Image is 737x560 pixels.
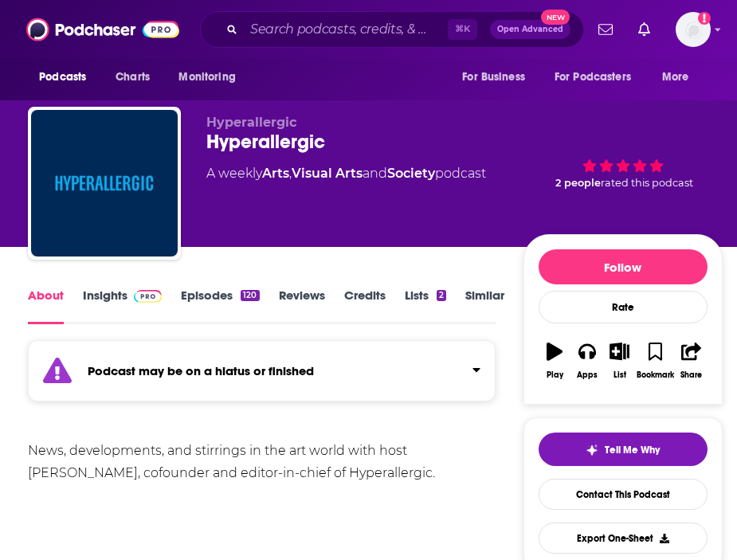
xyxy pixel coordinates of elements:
[387,166,435,181] a: Society
[262,166,289,181] a: Arts
[539,291,708,323] div: Rate
[206,115,296,130] span: Hyperallergic
[206,164,486,183] div: A weekly podcast
[465,288,504,324] a: Similar
[105,62,159,92] a: Charts
[279,288,325,324] a: Reviews
[539,523,708,554] button: Export One-Sheet
[601,177,693,189] span: rated this podcast
[241,290,259,301] div: 120
[555,177,601,189] span: 2 people
[571,332,604,390] button: Apps
[676,12,711,47] span: Logged in as KatieC
[614,370,626,380] div: List
[539,332,571,390] button: Play
[134,290,162,303] img: Podchaser Pro
[698,12,711,25] svg: Add a profile image
[662,66,689,88] span: More
[675,332,708,390] button: Share
[28,62,107,92] button: open menu
[31,110,178,257] img: Hyperallergic
[83,288,162,324] a: InsightsPodchaser Pro
[88,363,314,378] strong: Podcast may be on a hiatus or finished
[605,444,660,456] span: Tell Me Why
[497,25,563,33] span: Open Advanced
[28,440,496,484] div: News, developments, and stirrings in the art world with host [PERSON_NAME], cofounder and editor-...
[651,62,709,92] button: open menu
[292,166,363,181] a: Visual Arts
[603,332,636,390] button: List
[490,20,570,39] button: Open AdvancedNew
[523,115,723,213] div: 2 peoplerated this podcast
[178,66,235,88] span: Monitoring
[167,62,256,92] button: open menu
[676,12,711,47] button: Show profile menu
[577,370,598,380] div: Apps
[26,14,179,45] img: Podchaser - Follow, Share and Rate Podcasts
[680,370,702,380] div: Share
[437,290,446,301] div: 2
[448,19,477,40] span: ⌘ K
[555,66,631,88] span: For Podcasters
[637,370,674,380] div: Bookmark
[636,332,675,390] button: Bookmark
[289,166,292,181] span: ,
[28,288,64,324] a: About
[28,350,496,401] section: Click to expand status details
[547,370,563,380] div: Play
[539,479,708,510] a: Contact This Podcast
[586,444,598,456] img: tell me why sparkle
[539,433,708,466] button: tell me why sparkleTell Me Why
[592,16,619,43] a: Show notifications dropdown
[344,288,386,324] a: Credits
[541,10,570,25] span: New
[200,11,584,48] div: Search podcasts, credits, & more...
[405,288,446,324] a: Lists2
[544,62,654,92] button: open menu
[39,66,86,88] span: Podcasts
[539,249,708,284] button: Follow
[116,66,150,88] span: Charts
[451,62,545,92] button: open menu
[462,66,525,88] span: For Business
[632,16,657,43] a: Show notifications dropdown
[676,12,711,47] img: User Profile
[181,288,259,324] a: Episodes120
[244,17,448,42] input: Search podcasts, credits, & more...
[363,166,387,181] span: and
